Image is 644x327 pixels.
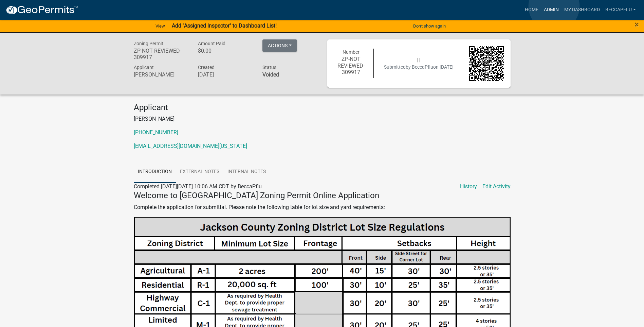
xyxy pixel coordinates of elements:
span: by BeccaPflu [406,64,433,70]
span: Status [262,65,276,70]
span: Amount Paid [198,41,225,46]
h6: [PERSON_NAME] [134,71,188,78]
a: Introduction [134,161,176,183]
span: Number [343,49,360,55]
span: Submitted on [DATE] [384,64,454,70]
span: Applicant [134,65,154,70]
h6: ZP-NOT REVIEWED-309917 [334,56,369,75]
a: History [460,183,477,191]
a: Internal Notes [223,161,270,183]
h4: Applicant [134,103,511,113]
span: Completed [DATE][DATE] 10:06 AM CDT by BeccaPflu [134,183,262,190]
button: Close [634,20,639,29]
img: QR code [469,46,504,81]
strong: Voided [262,71,279,78]
span: | | [417,57,420,63]
a: Admin [541,3,562,16]
a: Edit Activity [482,183,511,191]
a: View [153,20,168,32]
span: Created [198,65,215,70]
button: Don't show again [410,20,448,32]
p: [PERSON_NAME] [134,115,511,123]
a: External Notes [176,161,223,183]
a: My Dashboard [562,3,603,16]
h4: Welcome to [GEOGRAPHIC_DATA] Zoning Permit Online Application [134,191,511,201]
h6: ZP-NOT REVIEWED-309917 [134,48,188,61]
a: Home [522,3,541,16]
span: × [634,20,639,29]
h6: [DATE] [198,71,252,78]
a: [PHONE_NUMBER] [134,129,178,136]
a: BeccaPflu [603,3,639,16]
a: [EMAIL_ADDRESS][DOMAIN_NAME][US_STATE] [134,143,247,149]
button: Actions [262,39,297,52]
h6: $0.00 [198,48,252,54]
span: Zoning Permit [134,41,163,46]
p: Complete the application for submittal. Please note the following table for lot size and yard req... [134,203,511,211]
strong: Add "Assigned Inspector" to Dashboard List! [172,22,277,29]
